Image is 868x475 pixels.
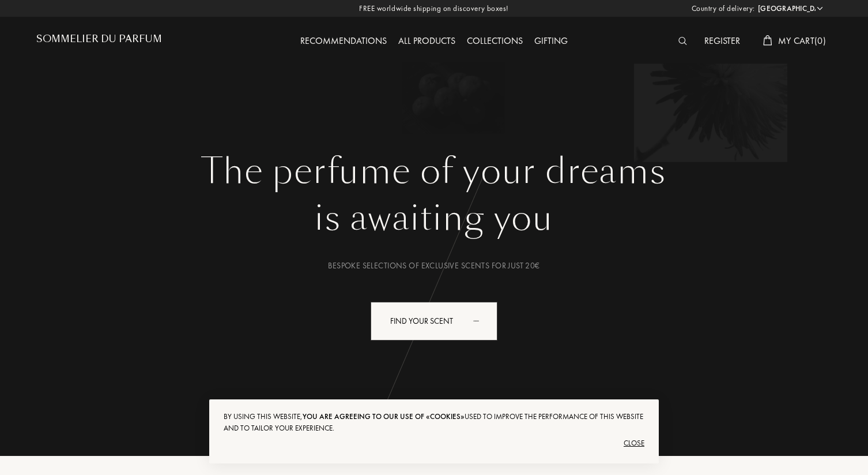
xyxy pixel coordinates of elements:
span: you are agreeing to our use of «cookies» [303,412,465,421]
div: All products [393,34,461,49]
div: Register [699,34,746,49]
div: By using this website, used to improve the performance of this website and to tailor your experie... [224,411,644,434]
div: Find your scent [371,302,497,341]
h1: The perfume of your dreams [45,151,823,192]
div: is awaiting you [45,192,823,244]
a: Register [699,35,746,47]
div: Collections [461,34,529,49]
a: Gifting [529,35,573,47]
a: Recommendations [295,35,393,47]
span: My Cart ( 0 ) [778,35,826,47]
div: Bespoke selections of exclusive scents for just 20€ [45,260,823,272]
h1: Sommelier du Parfum [36,33,162,44]
div: Gifting [529,34,573,49]
img: search_icn_white.svg [678,37,687,45]
div: Close [224,434,644,452]
a: Sommelier du Parfum [36,33,162,49]
a: Find your scentanimation [362,302,506,341]
div: Recommendations [295,34,393,49]
span: Country of delivery: [692,3,755,14]
div: animation [469,309,492,332]
a: All products [393,35,461,47]
a: Collections [461,35,529,47]
img: cart_white.svg [763,35,772,46]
